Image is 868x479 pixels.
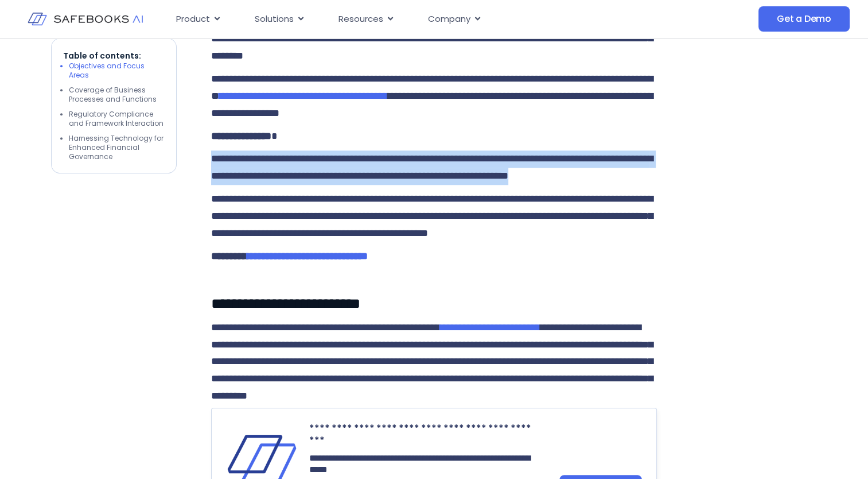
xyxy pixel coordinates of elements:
[167,8,660,30] div: Menu Toggle
[338,13,383,26] span: Resources
[69,62,165,80] li: Objectives and Focus Areas
[758,6,850,32] a: Get a Demo
[69,86,165,105] li: Coverage of Business Processes and Functions
[167,8,660,30] nav: Menu
[176,13,210,26] span: Product
[255,13,294,26] span: Solutions
[69,134,165,162] li: Harnessing Technology for Enhanced Financial Governance
[777,13,831,25] span: Get a Demo
[63,51,165,62] p: Table of contents:
[69,110,165,129] li: Regulatory Compliance and Framework Interaction
[428,13,470,26] span: Company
